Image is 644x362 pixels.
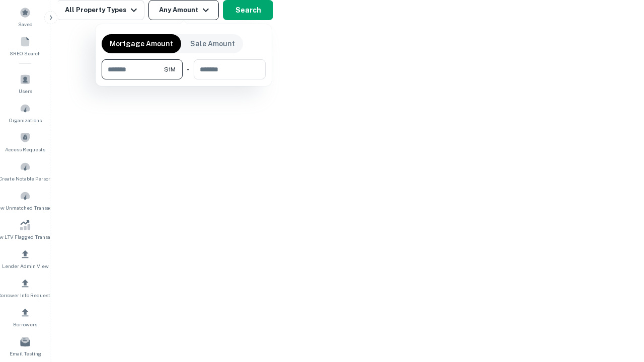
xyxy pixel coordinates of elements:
[190,38,235,49] p: Sale Amount
[594,282,644,330] iframe: Chat Widget
[187,59,190,79] div: -
[110,38,173,49] p: Mortgage Amount
[164,65,176,74] span: $1M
